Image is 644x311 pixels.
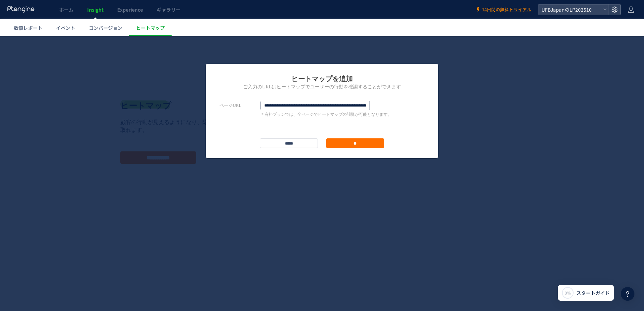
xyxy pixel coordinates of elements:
[56,24,75,31] span: イベント
[482,7,531,13] span: 14日間の無料トライアル
[14,24,42,31] span: 数値レポート
[219,47,425,54] h2: ご入力のURLはヒートマップでユーザーの行動を確認することができます
[87,6,104,13] span: Insight
[157,6,180,13] span: ギャラリー
[59,6,73,13] span: ホーム
[89,24,122,31] span: コンバージョン
[475,7,531,13] a: 14日間の無料トライアル
[219,38,425,47] h1: ヒートマップを追加
[219,64,260,74] label: ページURL
[565,290,571,296] span: 0%
[576,289,610,297] span: スタートガイド
[260,75,392,81] p: ＊有料プランでは、全ページでヒートマップの閲覧が可能となります。
[136,24,165,31] span: ヒートマップ
[539,4,600,15] span: UFBJapanのLP202510
[117,6,143,13] span: Experience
